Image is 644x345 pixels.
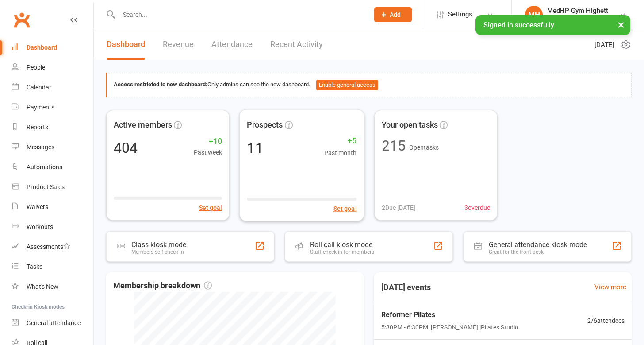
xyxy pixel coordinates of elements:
[27,223,53,230] div: Workouts
[194,147,222,157] span: Past week
[114,141,138,155] div: 404
[194,135,222,148] span: +10
[270,29,323,60] a: Recent Activity
[547,7,608,15] div: MedHP Gym Highett
[247,118,283,131] span: Prospects
[114,119,172,132] span: Active members
[11,58,93,78] a: People
[27,283,58,290] div: What's New
[116,8,363,21] input: Search...
[464,203,490,213] span: 3 overdue
[374,7,412,22] button: Add
[483,21,556,29] span: Signed in successfully.
[27,183,65,190] div: Product Sales
[27,203,48,210] div: Waivers
[324,135,357,147] span: +5
[114,81,207,88] strong: Access restricted to new dashboard:
[448,4,472,24] span: Settings
[381,309,518,321] span: Reformer Pilates
[107,29,145,60] a: Dashboard
[316,80,378,90] button: Enable general access
[594,282,626,292] a: View more
[11,197,93,217] a: Waivers
[27,44,57,51] div: Dashboard
[11,9,33,31] a: Clubworx
[390,11,401,18] span: Add
[489,249,587,255] div: Great for the front desk
[381,322,518,332] span: 5:30PM - 6:30PM | [PERSON_NAME] | Pilates Studio
[324,147,357,158] span: Past month
[11,217,93,237] a: Workouts
[27,124,48,131] div: Reports
[594,39,614,50] span: [DATE]
[113,279,212,292] span: Membership breakdown
[114,80,625,90] div: Only admins can see the new dashboard.
[199,203,222,213] button: Set goal
[613,15,629,34] button: ×
[27,319,80,326] div: General attendance
[11,177,93,197] a: Product Sales
[11,97,93,117] a: Payments
[382,139,406,153] div: 215
[11,38,93,58] a: Dashboard
[409,144,439,151] span: Open tasks
[131,249,186,255] div: Members self check-in
[525,6,543,23] div: MH
[27,84,51,91] div: Calendar
[547,15,608,23] div: MedHP
[27,163,62,171] div: Automations
[131,240,186,249] div: Class kiosk mode
[11,277,93,297] a: What's New
[374,279,438,295] h3: [DATE] events
[587,316,625,326] span: 2 / 6 attendees
[247,140,263,155] div: 11
[11,78,93,97] a: Calendar
[211,29,253,60] a: Attendance
[382,119,438,132] span: Your open tasks
[27,243,70,250] div: Assessments
[27,263,42,270] div: Tasks
[310,249,374,255] div: Staff check-in for members
[11,117,93,137] a: Reports
[163,29,194,60] a: Revenue
[27,64,45,71] div: People
[27,104,54,111] div: Payments
[11,237,93,257] a: Assessments
[310,240,374,249] div: Roll call kiosk mode
[11,137,93,157] a: Messages
[11,157,93,177] a: Automations
[11,313,93,333] a: General attendance kiosk mode
[27,143,54,151] div: Messages
[11,257,93,277] a: Tasks
[382,203,415,213] span: 2 Due [DATE]
[489,240,587,249] div: General attendance kiosk mode
[333,203,357,213] button: Set goal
